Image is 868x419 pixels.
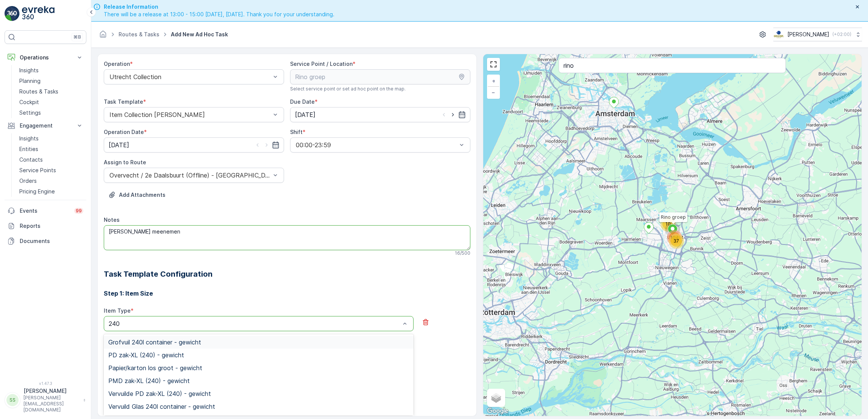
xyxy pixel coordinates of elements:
[73,34,81,40] p: ⌘B
[16,154,86,165] a: Contacts
[104,137,284,153] input: dd/mm/yyyy
[19,177,37,185] p: Orders
[5,234,86,249] a: Documents
[667,230,682,245] div: 104
[104,129,144,135] label: Operation Date
[19,109,41,117] p: Settings
[19,188,55,195] p: Pricing Engine
[16,107,86,118] a: Settings
[19,98,39,106] p: Cockpit
[19,77,41,85] p: Planning
[485,406,510,416] a: Open this area in Google Maps (opens a new window)
[76,208,82,214] p: 99
[488,75,499,87] a: Zoom In
[20,237,83,245] p: Documents
[670,235,679,240] span: 104
[104,268,470,280] h2: Task Template Configuration
[290,129,303,135] label: Shift
[108,364,202,371] span: Papier/karton los groot - gewicht
[19,156,43,164] p: Contacts
[19,167,56,174] p: Service Points
[5,387,86,413] button: SS[PERSON_NAME][PERSON_NAME][EMAIL_ADDRESS][DOMAIN_NAME]
[104,217,120,223] label: Notes
[104,3,334,11] span: Release Information
[104,289,470,298] h3: Step 1: Item Size
[19,135,39,142] p: Insights
[832,31,851,37] p: ( +02:00 )
[104,98,143,105] label: Task Template
[104,189,170,201] button: Upload File
[23,387,80,395] p: [PERSON_NAME]
[16,133,86,144] a: Insights
[108,390,211,397] span: Vervuilde PD zak-XL (240) - gewicht
[669,234,684,249] div: 37
[660,217,676,232] div: 10
[488,59,499,70] a: View Fullscreen
[19,67,39,74] p: Insights
[16,97,86,107] a: Cockpit
[673,238,679,244] span: 37
[19,88,58,95] p: Routes & Tasks
[104,307,131,314] label: Item Type
[455,250,470,256] p: 16 / 500
[20,207,70,215] p: Events
[23,395,80,413] p: [PERSON_NAME][EMAIL_ADDRESS][DOMAIN_NAME]
[5,50,86,65] button: Operations
[492,89,495,95] span: −
[104,61,130,67] label: Operation
[108,403,215,410] span: Vervuild Glas 240l container - gewicht
[492,78,495,84] span: +
[20,222,83,230] p: Reports
[104,159,146,165] label: Assign to Route
[5,203,86,218] a: Events99
[16,165,86,176] a: Service Points
[290,98,315,105] label: Due Date
[16,186,86,197] a: Pricing Engine
[290,107,470,122] input: dd/mm/yyyy
[665,221,671,227] span: 10
[119,191,165,199] p: Add Attachments
[16,176,86,186] a: Orders
[559,58,786,73] input: Search address or service points
[108,377,190,384] span: PMD zak-XL (240) - gewicht
[5,381,86,386] span: v 1.47.3
[787,31,829,38] p: [PERSON_NAME]
[16,86,86,97] a: Routes & Tasks
[488,87,499,98] a: Zoom Out
[108,339,201,346] span: Grofvuil 240l container - gewicht
[5,118,86,133] button: Engagement
[488,389,504,406] a: Layers
[290,86,406,92] span: Select service point or set ad hoc point on the map.
[6,394,19,406] div: SS
[99,33,107,39] a: Homepage
[20,54,71,61] p: Operations
[16,76,86,86] a: Planning
[773,30,784,39] img: basis-logo_rgb2x.png
[108,352,184,358] span: PD zak-XL (240) - gewicht
[22,6,55,21] img: logo_light-DOdMpM7g.png
[773,28,862,41] button: [PERSON_NAME](+02:00)
[119,31,159,37] a: Routes & Tasks
[485,406,510,416] img: Google
[19,145,38,153] p: Entities
[290,69,470,84] input: Rino groep
[5,6,20,21] img: logo
[290,61,353,67] label: Service Point / Location
[104,225,470,250] textarea: [PERSON_NAME] meenemen
[104,11,334,18] span: There will be a release at 13:00 - 15:00 [DATE], [DATE]. Thank you for your understanding.
[169,31,229,38] span: Add New Ad Hoc Task
[5,218,86,234] a: Reports
[16,144,86,154] a: Entities
[20,122,71,129] p: Engagement
[16,65,86,76] a: Insights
